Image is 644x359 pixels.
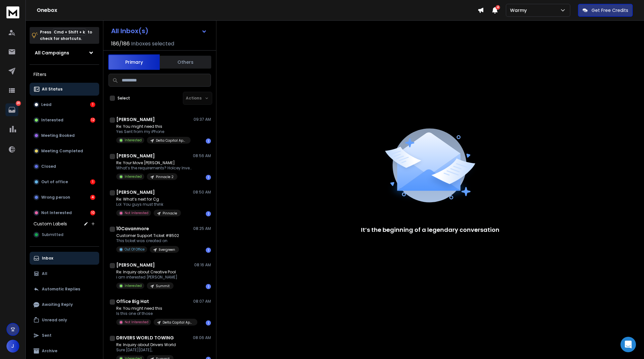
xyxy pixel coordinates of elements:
[42,271,47,276] p: All
[125,211,148,215] p: Not Interested
[116,197,181,202] p: Re: What’s next for Cg
[30,145,99,157] button: Meeting Completed
[30,129,99,142] button: Meeting Booked
[41,164,56,169] p: Closed
[42,232,63,237] span: Submitted
[30,252,99,265] button: Inbox
[116,335,174,341] h1: DRIVERS WORLD TOWING
[30,191,99,204] button: Wrong person4
[30,298,99,311] button: Awaiting Reply
[116,262,155,268] h1: [PERSON_NAME]
[116,165,194,171] p: What’s the requirements? Holcey Investor
[37,6,478,14] h1: Onebox
[361,225,499,234] p: It’s the beginning of a legendary conversation
[116,238,179,243] p: This ticket was created on
[41,195,70,200] p: Wrong person
[116,311,194,316] p: Is this one of those
[116,342,176,347] p: Re: Inquiry about Drivers World
[116,233,179,238] p: Customer Support Ticket #8502
[30,160,99,173] button: Closed
[125,138,142,143] p: Interested
[125,247,145,252] p: Out Of Office
[6,6,19,18] img: logo
[30,329,99,342] button: Sent
[116,116,155,123] h1: [PERSON_NAME]
[42,317,67,323] p: Unread only
[6,340,19,353] button: J
[30,283,99,296] button: Automatic Replies
[193,226,211,231] p: 08:25 AM
[206,211,211,216] div: 1
[163,320,194,325] p: Delta Capital App Out No App Ins (Legacy)
[496,5,500,10] span: 4
[116,298,149,305] h1: Office Big Hat
[111,40,130,48] span: 186 / 186
[206,320,211,326] div: 1
[30,98,99,111] button: Lead1
[206,138,211,144] div: 1
[30,228,99,241] button: Submitted
[116,124,191,129] p: Re: You might need this
[90,102,95,107] div: 1
[620,337,636,352] div: Open Intercom Messenger
[125,320,148,325] p: Not Interested
[33,221,67,227] h3: Custom Labels
[156,284,170,288] p: Summit
[90,179,95,184] div: 1
[194,262,211,268] p: 08:16 AM
[156,138,187,143] p: Delta Capital App Out No App Ins (Legacy)
[42,256,53,261] p: Inbox
[42,333,52,338] p: Sent
[53,28,86,36] span: Cmd + Shift + k
[30,46,99,59] button: All Campaigns
[40,29,92,42] p: Press to check for shortcuts.
[116,275,177,280] p: i am interested [PERSON_NAME]
[30,83,99,96] button: All Status
[193,335,211,340] p: 08:06 AM
[41,118,63,123] p: Interested
[30,314,99,326] button: Unread only
[193,153,211,158] p: 08:56 AM
[118,96,130,101] label: Select
[90,210,95,215] div: 10
[111,28,148,34] h1: All Inbox(s)
[42,87,62,92] p: All Status
[16,101,21,106] p: 28
[90,118,95,123] div: 12
[30,206,99,219] button: Not Interested10
[206,284,211,289] div: 1
[116,306,194,311] p: Re: You might need this
[131,40,174,48] h3: Inboxes selected
[30,345,99,357] button: Archive
[510,7,529,14] p: Warmy
[35,50,69,56] h1: All Campaigns
[116,129,191,134] p: Yes Sent from my iPhone
[116,225,149,232] h1: 10Cavanmore
[116,347,176,353] p: Sure [DATE][DATE],
[194,117,211,122] p: 09:37 AM
[106,24,212,37] button: All Inbox(s)
[42,287,80,292] p: Automatic Replies
[193,190,211,195] p: 08:50 AM
[206,248,211,253] div: 1
[159,247,175,252] p: Evergreen
[41,210,72,215] p: Not Interested
[41,179,68,184] p: Out of office
[160,55,211,69] button: Others
[41,102,52,107] p: Lead
[125,283,142,288] p: Interested
[30,114,99,127] button: Interested12
[116,269,177,275] p: Re: Inquiry about Creative Pool
[116,189,155,195] h1: [PERSON_NAME]
[41,133,75,138] p: Meeting Booked
[163,211,177,216] p: Pinnacle
[42,348,57,354] p: Archive
[41,148,83,154] p: Meeting Completed
[156,175,174,179] p: Pinnacle 2
[592,7,628,14] p: Get Free Credits
[116,202,181,207] p: Lol. You guys must think
[116,153,155,159] h1: [PERSON_NAME]
[125,174,142,179] p: Interested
